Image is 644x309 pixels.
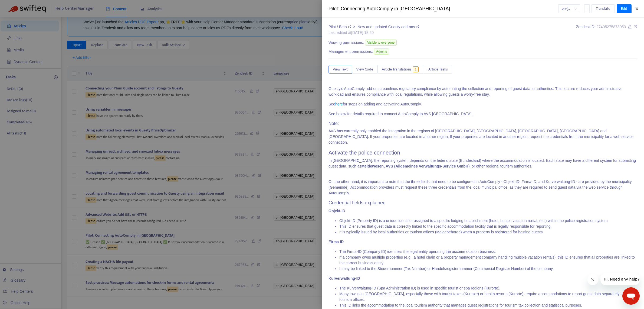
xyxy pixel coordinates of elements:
[333,66,348,72] span: View Text
[328,24,419,30] div: >
[328,111,638,117] p: See below for details required to connect AutoComply to AVS [GEOGRAPHIC_DATA].
[328,209,345,213] strong: Objekt-ID
[328,158,638,175] p: In [GEOGRAPHIC_DATA], the reporting system depends on the federal state (Bundesland) where the ac...
[328,179,638,196] p: On the other hand, it is important to note that the three fields that need to be configured in Au...
[328,200,638,206] h3: Credential fields explained
[587,274,598,285] iframe: Close message
[635,7,639,11] span: close
[413,66,419,72] span: 1
[335,102,343,106] a: here
[576,24,638,36] div: Zendesk ID:
[382,66,412,72] span: Article Translations
[328,101,638,107] p: See for steps on adding and activating AutoComply.
[562,5,577,13] span: en-gb
[621,6,627,12] span: Edit
[328,49,373,54] span: Management permissions:
[592,4,615,13] button: Translate
[339,249,638,255] li: The Firma-ID (Company ID) identifies the legal entity operating the accommodation business.
[339,224,638,229] li: This ID ensures that guest data is correctly linked to the specific accommodation facility that i...
[328,149,638,156] h2: Activate the police connection
[600,273,640,285] iframe: Message from company
[622,287,640,305] iframe: Button to launch messaging window
[328,86,638,97] p: Guesty’s AutoComply add-on streamlines regulatory compliance by automating the collection and rep...
[339,291,638,302] li: Many towns in [GEOGRAPHIC_DATA], especially those with tourist taxes (Kurtaxe) or health resorts ...
[328,128,638,145] p: AVS has currently only enabled the integration in the regions of [GEOGRAPHIC_DATA], [GEOGRAPHIC_D...
[328,65,352,74] button: View Text
[339,285,638,291] li: The Kurverwaltung-ID (Spa Administration ID) is used in specific tourist or spa regions (Kurorte).
[328,121,638,126] h4: Note:
[596,25,626,29] span: 27405275873053
[428,66,448,72] span: Article Tasks
[328,30,419,36] div: Last edited at [DATE] 18:20
[328,276,360,281] strong: Kurverwaltung-ID
[328,5,558,12] div: Pilot: Connecting AutoComply in [GEOGRAPHIC_DATA]
[352,65,377,74] button: View Code
[617,4,632,13] button: Edit
[424,65,452,74] button: Article Tasks
[328,40,364,46] span: Viewing permissions:
[361,164,469,168] strong: Meldewesen, AVS (Allgemeines Verwaltungs-Service GmbH)
[328,25,352,29] a: Pilot / Beta
[339,266,638,272] li: It may be linked to the Steuernummer (Tax Number) or Handelsregisternummer (Commercial Register N...
[585,7,589,10] span: more
[584,4,590,13] button: more
[633,6,641,11] button: Close
[356,66,373,72] span: View Code
[328,240,344,244] strong: Firma ID
[339,255,638,266] li: If a company owns multiple properties (e.g., a hotel chain or a property management company handl...
[339,218,638,224] li: Objekt-ID (Property ID) is a unique identifier assigned to a specific lodging establishment (hote...
[339,229,638,235] li: It is typically issued by local authorities or tourism offices (Meldebehörde) when a property is ...
[339,302,638,308] li: This ID links the accommodation to the local tourism authority that manages guest registrations f...
[374,49,389,54] span: Admins
[365,40,397,46] span: Visible to everyone
[377,65,424,74] button: Article Translations1
[357,25,419,29] a: New and updated Guesty add-ons
[596,6,610,12] span: Translate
